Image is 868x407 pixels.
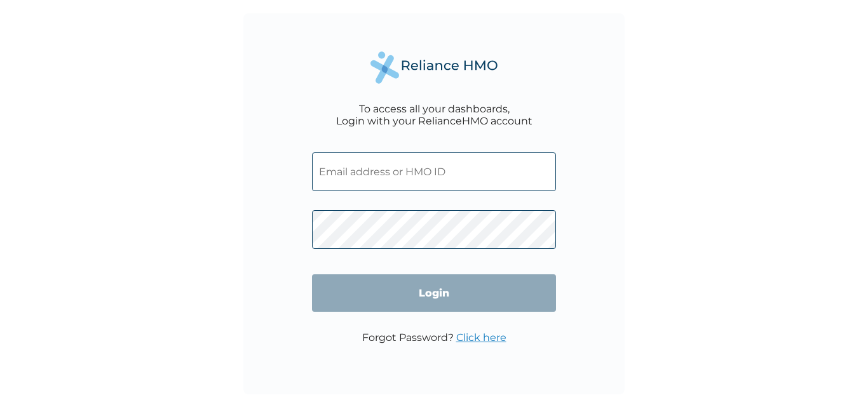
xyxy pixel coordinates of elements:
[336,103,532,127] div: To access all your dashboards, Login with your RelianceHMO account
[312,152,556,191] input: Email address or HMO ID
[456,331,506,344] a: Click here
[312,274,556,312] input: Login
[370,51,498,84] img: Reliance Health's Logo
[362,331,506,344] p: Forgot Password?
